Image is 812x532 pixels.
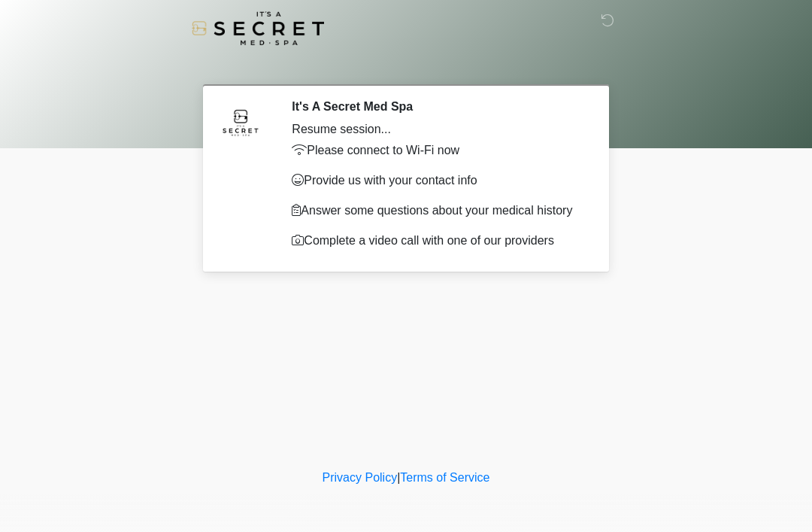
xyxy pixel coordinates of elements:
[292,202,583,220] p: Answer some questions about your medical history
[400,471,489,484] a: Terms of Service
[292,99,583,114] h2: It's A Secret Med Spa
[292,172,583,190] p: Provide us with your contact info
[195,54,617,80] h1: ‎ ‎
[292,141,583,160] p: Please connect to Wi-Fi now
[323,471,398,484] a: Privacy Policy
[192,11,324,45] img: It's A Secret Med Spa Logo
[397,471,400,484] a: |
[292,232,583,250] p: Complete a video call with one of our providers
[292,120,583,138] div: Resume session...
[218,99,263,144] img: Agent Avatar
